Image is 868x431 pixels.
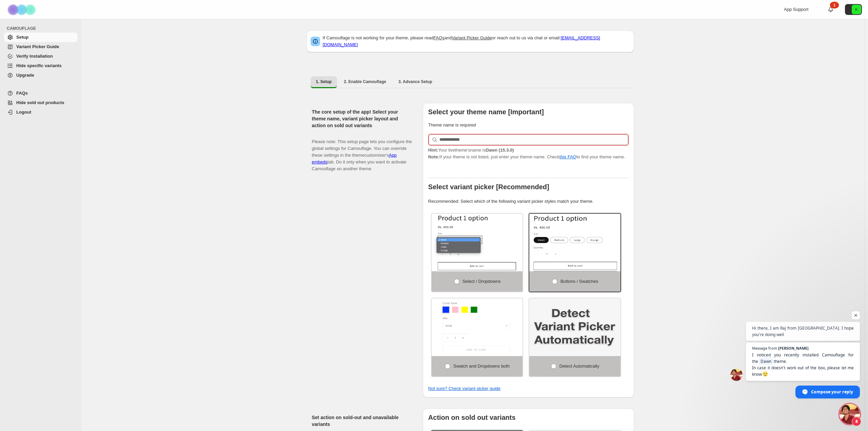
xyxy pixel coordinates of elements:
img: Select / Dropdowns [432,214,523,271]
span: Message from [752,346,777,350]
text: K [855,7,858,12]
a: Setup [4,33,77,42]
a: Variant Picker Guide [4,42,77,52]
span: Buttons / Swatches [560,279,598,284]
span: Hide specific variants [16,63,62,68]
h2: Set action on sold-out and unavailable variants [312,414,412,428]
span: Compose your reply [811,386,853,398]
span: Avatar with initials K [852,5,861,14]
a: Variant Picker Guide [452,35,492,40]
span: 2. Enable Camouflage [344,79,386,84]
button: Avatar with initials K [845,4,862,15]
span: Hi there, I am Raj from [GEOGRAPHIC_DATA]. I hope you're doing well [752,325,854,338]
a: 1 [827,6,834,13]
img: Buttons / Swatches [529,214,620,271]
span: Variant Picker Guide [16,44,59,49]
span: Upgrade [16,73,34,78]
b: Select your theme name [Important] [428,108,544,116]
a: this FAQ [559,154,576,159]
span: Setup [16,35,28,40]
span: Swatch and Dropdowns both [453,364,510,369]
span: FAQs [16,91,28,96]
span: 1. Setup [316,79,332,84]
strong: Note: [428,154,439,159]
p: Theme name is required [428,122,629,129]
img: Camouflage [5,0,39,19]
h2: The core setup of the app! Select your theme name, variant picker layout and action on sold out v... [312,109,412,129]
span: CAMOUFLAGE [7,26,78,31]
span: [PERSON_NAME] [778,346,809,350]
span: Logout [16,110,31,115]
a: Logout [4,107,77,117]
span: Detect Automatically [559,364,599,369]
div: 1 [830,2,839,8]
strong: Hint: [428,148,438,153]
a: Hide specific variants [4,61,77,71]
p: If your theme is not listed, just enter your theme name. Check to find your theme name. [428,147,629,160]
span: 3. Advance Setup [398,79,432,84]
img: Detect Automatically [529,298,620,356]
a: FAQs [4,89,77,98]
p: Please note: This setup page lets you configure the global settings for Camouflage. You can overr... [312,132,412,172]
div: Open chat [840,404,860,424]
span: App Support [784,7,808,12]
strong: Dawn (15.3.0) [486,148,514,153]
b: Select variant picker [Recommended] [428,183,549,191]
a: Hide sold out products [4,98,77,107]
p: Recommended: Select which of the following variant picker styles match your theme. [428,198,629,205]
span: Your live theme's name is [428,148,514,153]
span: Hide sold out products [16,100,64,105]
a: Verify Installation [4,52,77,61]
span: 8 [852,417,861,426]
img: Swatch and Dropdowns both [432,298,523,356]
p: If Camouflage is not working for your theme, please read and or reach out to us via chat or email: [323,35,630,48]
a: Upgrade [4,71,77,80]
span: I noticed you recently installed Camouflage for the theme. In case it doesn't work out of the box... [752,352,854,377]
b: Action on sold out variants [428,414,516,421]
a: Not sure? Check variant picker guide [428,386,500,391]
a: FAQs [433,35,445,40]
span: Verify Installation [16,54,53,59]
span: Select / Dropdowns [462,279,501,284]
